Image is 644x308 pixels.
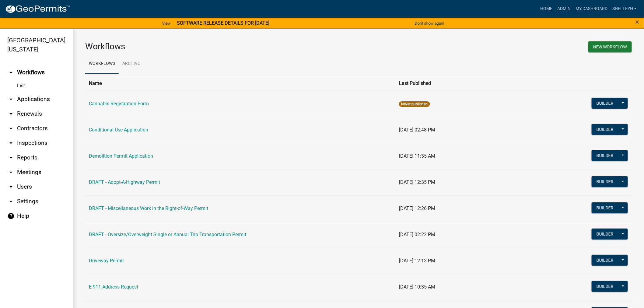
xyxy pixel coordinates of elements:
[399,153,435,159] span: [DATE] 11:35 AM
[588,41,632,52] button: New Workflow
[85,41,354,52] h3: Workflows
[7,96,15,103] i: arrow_drop_down
[399,205,435,211] span: [DATE] 12:26 PM
[89,258,124,264] a: Driveway Permit
[85,54,119,74] a: Workflows
[592,202,618,213] button: Builder
[412,18,446,28] button: Don't show again
[592,229,618,240] button: Builder
[592,176,618,187] button: Builder
[7,183,15,191] i: arrow_drop_down
[399,232,435,237] span: [DATE] 02:22 PM
[399,258,435,264] span: [DATE] 12:13 PM
[177,20,269,26] strong: SOFTWARE RELEASE DETAILS FOR [DATE]
[7,198,15,205] i: arrow_drop_down
[399,284,435,290] span: [DATE] 10:35 AM
[399,127,435,133] span: [DATE] 02:48 PM
[573,3,610,15] a: My Dashboard
[85,76,395,91] th: Name
[592,124,618,135] button: Builder
[7,212,15,220] i: help
[89,101,149,107] a: Cannabis Registration Form
[7,169,15,176] i: arrow_drop_down
[89,127,148,133] a: Conditional Use Application
[555,3,573,15] a: Admin
[89,153,153,159] a: Demolition Permit Application
[7,139,15,147] i: arrow_drop_down
[7,125,15,132] i: arrow_drop_down
[592,255,618,266] button: Builder
[635,18,639,26] span: ×
[538,3,555,15] a: Home
[89,205,208,211] a: DRAFT - Miscellaneous Work in the Right-of-Way Permit
[610,3,639,15] a: shelleyh
[89,232,246,237] a: DRAFT - Oversize/Overweight Single or Annual Trip Transportation Permit
[7,110,15,117] i: arrow_drop_down
[592,150,618,161] button: Builder
[89,284,138,290] a: E-911 Address Request
[7,154,15,161] i: arrow_drop_down
[119,54,144,74] a: Archive
[160,18,173,28] a: View
[399,179,435,185] span: [DATE] 12:35 PM
[635,18,639,26] button: Close
[7,69,15,76] i: arrow_drop_up
[592,281,618,292] button: Builder
[592,98,618,109] button: Builder
[89,179,160,185] a: DRAFT - Adopt-A-Highway Permit
[395,76,549,91] th: Last Published
[399,101,430,107] span: Never published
